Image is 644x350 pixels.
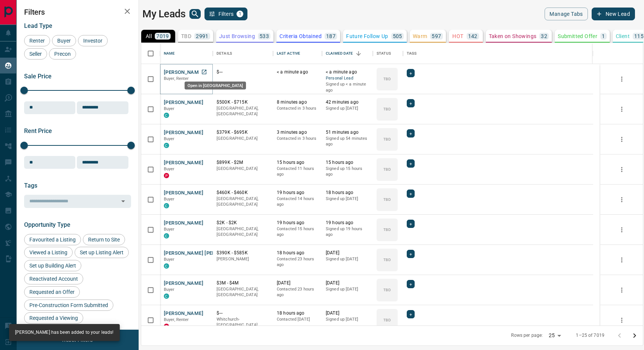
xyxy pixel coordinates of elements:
button: search button [189,9,201,19]
p: $500K - $715K [217,99,269,105]
div: + [407,99,415,107]
p: HOT [452,34,463,39]
p: $--- [217,69,269,75]
p: Signed up [DATE] [326,256,369,262]
p: 1 [602,34,605,39]
button: more [616,254,627,266]
p: Warm [413,34,427,39]
div: Viewed a Listing [24,247,73,258]
p: 15 hours ago [326,159,369,166]
span: + [409,160,412,167]
span: + [409,99,412,107]
p: $460K - $460K [217,190,269,196]
p: 7019 [156,34,169,39]
p: Contacted 14 hours ago [277,196,318,208]
p: $390K - $585K [217,250,269,256]
div: Claimed Date [322,43,373,64]
div: Details [213,43,273,64]
div: + [407,220,415,228]
p: [PERSON_NAME] [217,256,269,262]
p: 19 hours ago [277,190,318,196]
p: Signed up < a minute ago [326,81,369,93]
button: more [616,134,627,145]
h1: My Leads [142,8,186,20]
p: 115 [634,34,644,39]
span: + [409,69,412,77]
div: Favourited a Listing [24,234,81,245]
p: TBD [383,76,391,82]
p: 533 [259,34,269,39]
p: < a minute ago [277,69,318,75]
button: more [616,73,627,85]
span: Precon [52,51,73,57]
span: + [409,310,412,318]
p: 42 minutes ago [326,99,369,105]
p: TBD [383,136,391,142]
p: Signed up [DATE] [326,316,369,322]
span: Renter [27,38,47,44]
p: Rows per page: [511,332,543,339]
span: Return to Site [85,237,122,243]
span: Requested an Offer [27,289,77,295]
button: Open [118,196,128,206]
p: [DATE] [326,280,369,286]
p: 19 hours ago [277,220,318,226]
p: Client [616,34,630,39]
p: All [146,34,152,39]
span: Opportunity Type [24,221,70,228]
p: 32 [541,34,547,39]
div: + [407,280,415,288]
div: + [407,190,415,198]
span: Buyer [55,38,73,44]
span: + [409,250,412,258]
p: 3 minutes ago [277,129,318,136]
p: TBD [181,34,191,39]
p: 51 minutes ago [326,129,369,136]
p: TBD [383,227,391,232]
div: Pre-Construction Form Submitted [24,300,113,311]
p: [DATE] [326,250,369,256]
span: Sale Price [24,73,52,80]
p: 2991 [196,34,209,39]
p: Contacted 11 hours ago [277,166,318,177]
span: 1 [237,11,243,17]
button: more [616,315,627,326]
span: Set up Listing Alert [77,249,126,255]
button: [PERSON_NAME] [164,69,203,76]
p: 19 hours ago [326,220,369,226]
div: Name [160,43,213,64]
div: Last Active [277,43,300,64]
span: + [409,220,412,228]
div: Open in [GEOGRAPHIC_DATA] [185,82,246,90]
div: + [407,250,415,258]
button: [PERSON_NAME] [164,129,203,136]
p: Taken on Showings [489,34,537,39]
div: [PERSON_NAME] has been added to your leads! [15,326,114,339]
div: condos.ca [164,113,169,118]
p: $379K - $695K [217,129,269,136]
p: $899K - $2M [217,159,269,166]
span: Buyer [164,136,175,141]
div: Buyer [52,35,76,46]
p: [GEOGRAPHIC_DATA], [GEOGRAPHIC_DATA] [217,226,269,238]
p: Submitted Offer [558,34,597,39]
div: condos.ca [164,263,169,269]
p: TBD [383,197,391,202]
div: Status [377,43,391,64]
button: [PERSON_NAME] [164,159,203,167]
div: condos.ca [164,143,169,148]
p: [DATE] [277,280,318,286]
p: Future Follow Up [346,34,388,39]
p: Signed up [DATE] [326,105,369,112]
div: condos.ca [164,293,169,299]
div: + [407,310,415,318]
span: Buyer [164,287,175,292]
button: Manage Tabs [545,8,588,20]
p: Contacted 15 hours ago [277,226,318,238]
p: Just Browsing [219,34,255,39]
p: Contacted 23 hours ago [277,286,318,298]
span: Reactivated Account [27,276,81,282]
p: 18 hours ago [277,250,318,256]
div: property.ca [164,173,169,178]
button: [PERSON_NAME] [164,190,203,197]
